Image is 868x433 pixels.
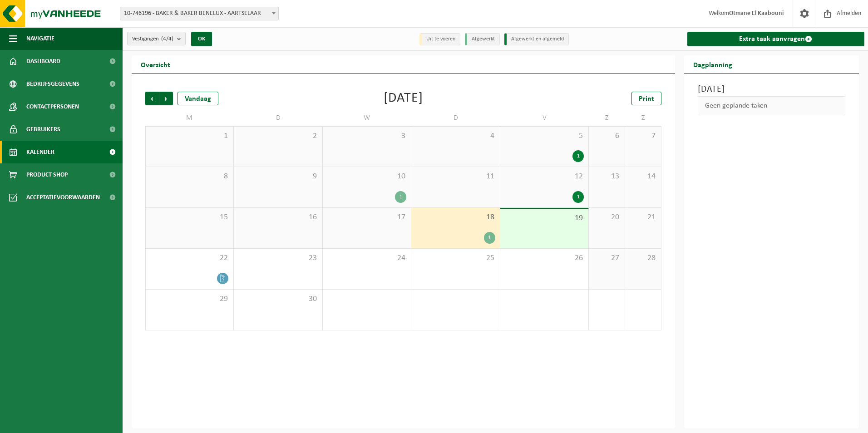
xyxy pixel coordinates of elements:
[416,131,495,141] span: 4
[234,110,322,126] td: D
[132,32,173,46] span: Vestigingen
[150,253,229,263] span: 22
[589,110,625,126] td: Z
[484,232,495,244] div: 1
[150,212,229,222] span: 15
[630,131,656,141] span: 7
[191,32,212,46] button: OK
[132,55,179,73] h2: Overzicht
[572,150,584,162] div: 1
[327,253,406,263] span: 24
[698,83,846,96] h3: [DATE]
[687,32,865,46] a: Extra taak aanvragen
[465,33,500,45] li: Afgewerkt
[572,191,584,203] div: 1
[630,172,656,182] span: 14
[178,92,218,105] div: Vandaag
[150,172,229,182] span: 8
[323,110,411,126] td: W
[238,253,317,263] span: 23
[630,212,656,222] span: 21
[505,253,584,263] span: 26
[238,212,317,222] span: 16
[639,95,654,103] span: Print
[238,131,317,141] span: 2
[120,7,279,20] span: 10-746196 - BAKER & BAKER BENELUX - AARTSELAAR
[505,131,584,141] span: 5
[26,50,60,73] span: Dashboard
[327,131,406,141] span: 3
[419,33,460,45] li: Uit te voeren
[684,55,741,73] h2: Dagplanning
[625,110,661,126] td: Z
[698,96,846,115] div: Geen geplande taken
[150,131,229,141] span: 1
[26,141,54,163] span: Kalender
[26,163,68,186] span: Product Shop
[384,92,423,105] div: [DATE]
[161,36,173,42] count: (4/4)
[145,110,234,126] td: M
[504,33,569,45] li: Afgewerkt en afgemeld
[26,73,79,95] span: Bedrijfsgegevens
[505,172,584,182] span: 12
[505,213,584,223] span: 19
[593,212,620,222] span: 20
[500,110,589,126] td: V
[145,92,159,105] span: Vorige
[120,7,278,20] span: 10-746196 - BAKER & BAKER BENELUX - AARTSELAAR
[150,294,229,304] span: 29
[26,118,60,141] span: Gebruikers
[238,294,317,304] span: 30
[729,10,784,17] strong: Otmane El Kaabouni
[593,172,620,182] span: 13
[238,172,317,182] span: 9
[26,95,79,118] span: Contactpersonen
[593,253,620,263] span: 27
[593,131,620,141] span: 6
[159,92,173,105] span: Volgende
[416,253,495,263] span: 25
[26,27,54,50] span: Navigatie
[327,172,406,182] span: 10
[411,110,500,126] td: D
[127,32,186,45] button: Vestigingen(4/4)
[395,191,406,203] div: 1
[630,253,656,263] span: 28
[416,172,495,182] span: 11
[327,212,406,222] span: 17
[26,186,100,209] span: Acceptatievoorwaarden
[416,212,495,222] span: 18
[631,92,661,105] a: Print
